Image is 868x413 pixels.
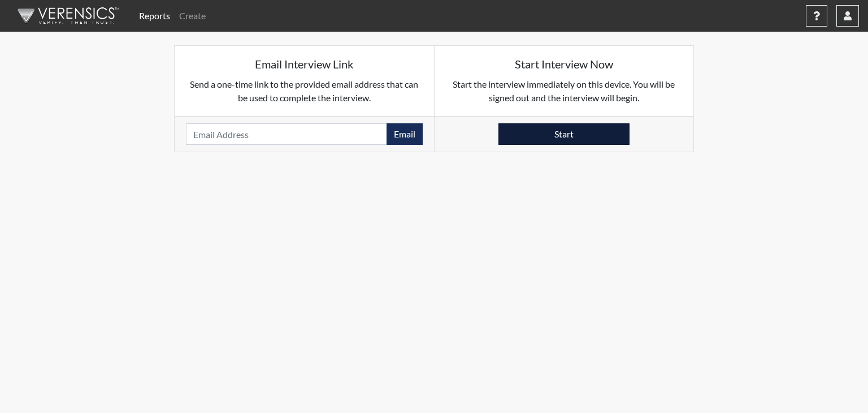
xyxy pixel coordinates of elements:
h5: Start Interview Now [446,57,683,71]
a: Create [175,5,210,27]
button: Email [387,123,423,145]
input: Email Address [186,123,387,145]
p: Start the interview immediately on this device. You will be signed out and the interview will begin. [446,78,683,105]
p: Send a one-time link to the provided email address that can be used to complete the interview. [186,78,423,105]
a: Reports [134,5,175,27]
button: Start [498,123,630,145]
h5: Email Interview Link [186,57,423,71]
